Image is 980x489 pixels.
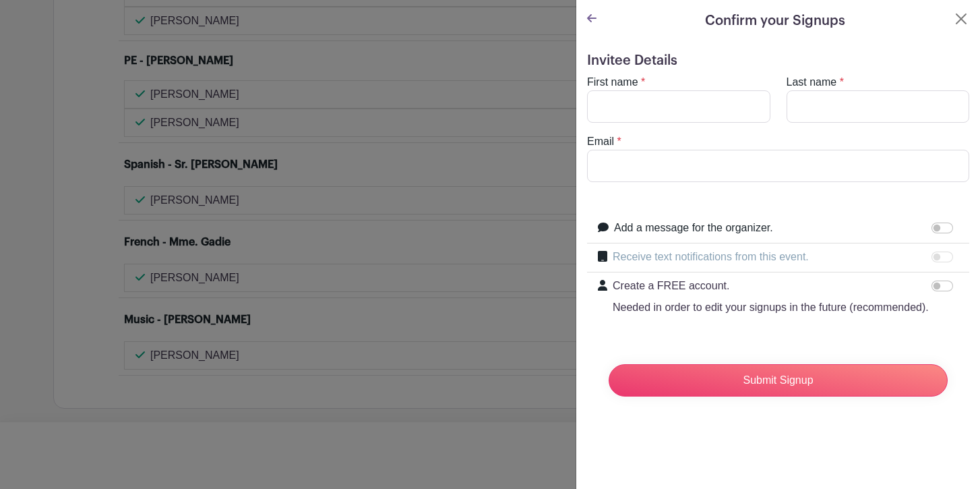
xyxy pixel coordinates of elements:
[953,11,969,27] button: Close
[613,249,809,265] label: Receive text notifications from this event.
[587,134,614,150] label: Email
[609,364,948,397] input: Submit Signup
[587,74,638,90] label: First name
[613,299,929,316] p: Needed in order to edit your signups in the future (recommended).
[705,11,845,31] h5: Confirm your Signups
[587,53,969,69] h5: Invitee Details
[614,220,773,236] label: Add a message for the organizer.
[787,74,837,90] label: Last name
[613,278,929,294] p: Create a FREE account.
